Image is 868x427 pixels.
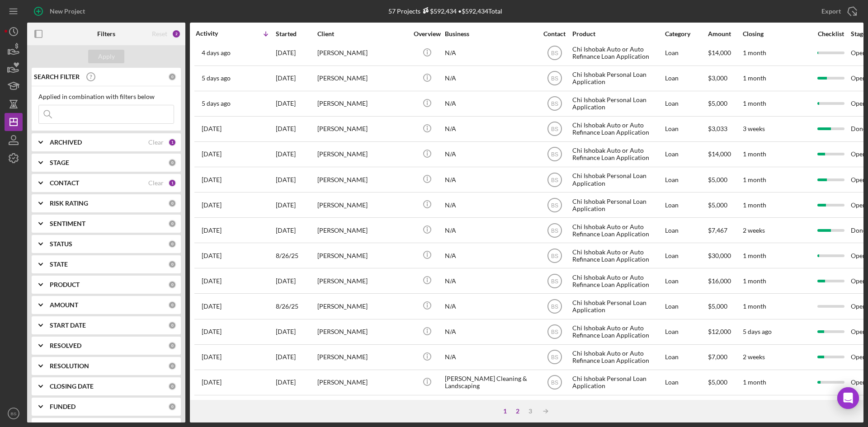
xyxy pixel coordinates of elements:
div: N/A [445,294,535,318]
div: [PERSON_NAME] [317,117,408,141]
div: 1 [499,408,511,415]
b: RESOLUTION [50,362,89,370]
time: 2025-08-25 21:39 [202,328,222,335]
div: [DATE] [276,218,316,242]
div: Product [572,30,663,38]
div: Chi Ishobak Auto or Auto Refinance Loan Application [572,345,663,369]
span: $3,000 [708,74,727,82]
text: BS [11,411,17,416]
div: N/A [445,66,535,90]
div: Amount [708,30,742,38]
div: Loan [665,371,707,394]
text: BS [551,253,558,259]
div: 0 [168,159,176,167]
div: N/A [445,168,535,192]
b: STATE [50,261,68,268]
div: 0 [168,342,176,350]
div: Loan [665,41,707,65]
button: New Project [27,2,94,20]
div: [DATE] [276,168,316,192]
span: $14,000 [708,150,731,158]
div: [DATE] [276,41,316,65]
div: [DATE] [276,66,316,90]
div: Loan [665,294,707,318]
div: 8/26/25 [276,244,316,267]
time: 2025-08-30 18:51 [202,49,231,56]
time: 1 month [743,378,766,386]
div: [DATE] [276,193,316,217]
div: Overview [410,30,444,38]
div: New Project [50,2,85,20]
time: 3 weeks [743,125,765,132]
text: BS [551,151,558,158]
time: 1 month [743,176,766,183]
div: N/A [445,244,535,267]
div: Started [276,30,316,38]
div: Chi Ishobak Auto or Auto Refinance Loan Application [572,269,663,293]
div: Chi Ishobak Auto or Auto Refinance Loan Application [572,41,663,65]
b: SENTIMENT [50,220,85,227]
b: AMOUNT [50,301,78,309]
div: N/A [445,269,535,293]
time: 2025-08-25 15:34 [202,353,222,361]
div: 8/26/25 [276,294,316,318]
time: 2025-08-29 18:18 [202,75,231,82]
text: BS [551,380,558,386]
div: Business [445,30,535,38]
div: Apply [98,50,115,63]
b: STATUS [50,240,72,248]
div: Applied in combination with filters below [38,93,174,100]
time: 2025-08-25 15:32 [202,379,222,386]
div: [PERSON_NAME] [317,92,408,116]
div: Reset [152,30,167,38]
div: $3,033 [708,117,742,141]
span: $30,000 [708,252,731,259]
div: Clear [148,139,164,146]
time: 2025-08-28 17:01 [202,176,222,183]
div: [PERSON_NAME] [317,345,408,369]
time: 1 month [743,150,766,158]
div: Checklist [811,30,850,38]
div: Chi Ishobak Personal Loan Application [572,168,663,192]
div: 0 [168,301,176,309]
div: Loan [665,345,707,369]
div: Chi Ishobak Personal Loan Application [572,92,663,116]
div: Chi Ishobak Personal Loan Application [572,66,663,90]
div: 2 [511,408,524,415]
text: BS [551,50,558,56]
div: [PERSON_NAME] [317,269,408,293]
time: 2025-08-27 23:40 [202,202,222,209]
div: Chi Ishobak Auto or Auto Refinance Loan Application [572,218,663,242]
div: Chi Ishobak Auto or Auto Refinance Loan Application [572,142,663,166]
b: CONTACT [50,179,79,187]
div: 1 [168,179,176,187]
div: N/A [445,142,535,166]
div: $592,434 [420,7,457,15]
div: [PERSON_NAME] [317,320,408,344]
div: 0 [168,260,176,268]
time: 1 month [743,99,766,107]
div: [PERSON_NAME] [317,41,408,65]
span: $16,000 [708,277,731,285]
span: $12,000 [708,328,731,335]
span: $5,000 [708,176,727,183]
div: [PERSON_NAME] [317,244,408,267]
div: Loan [665,244,707,267]
text: BS [551,202,558,208]
span: $5,000 [708,99,727,107]
div: N/A [445,345,535,369]
time: 2 weeks [743,353,765,361]
span: $14,000 [708,49,731,56]
b: SEARCH FILTER [34,73,80,80]
div: 57 Projects • $592,434 Total [388,7,502,15]
div: Chi Ishobak Personal Loan Application [572,193,663,217]
div: N/A [445,193,535,217]
div: Activity [196,30,236,37]
div: Loan [665,320,707,344]
div: Loan [665,92,707,116]
div: Client [317,30,408,38]
div: [PERSON_NAME] Cleaning & Landscaping [445,371,535,394]
div: Chi Ishobak Auto or Auto Refinance Loan Application [572,320,663,344]
div: 0 [168,240,176,248]
div: [DATE] [276,117,316,141]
